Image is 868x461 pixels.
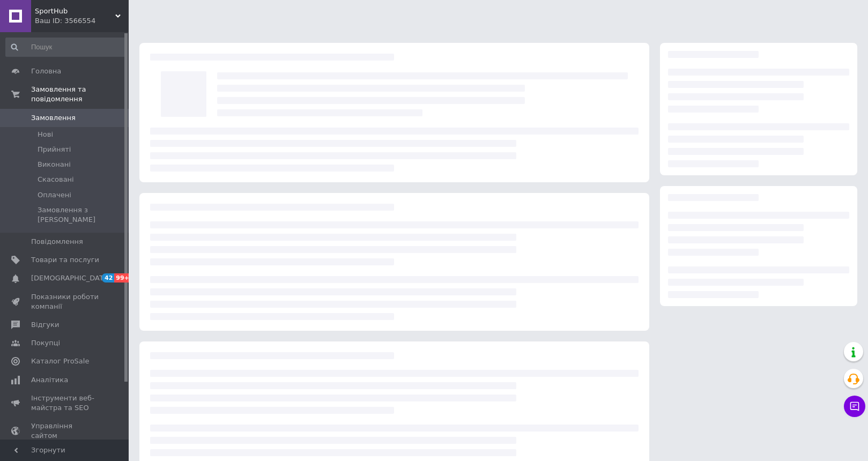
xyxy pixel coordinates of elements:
span: Замовлення [31,113,76,123]
span: [DEMOGRAPHIC_DATA] [31,273,110,283]
span: Головна [31,66,61,76]
span: Оплачені [38,190,71,200]
span: Управління сайтом [31,421,99,441]
span: Відгуки [31,320,59,330]
div: Ваш ID: 3566554 [35,16,129,26]
span: 42 [102,273,114,282]
span: Замовлення з [PERSON_NAME] [38,205,125,225]
span: Каталог ProSale [31,356,89,366]
span: Виконані [38,160,71,169]
button: Чат з покупцем [844,396,865,417]
span: Замовлення та повідомлення [31,85,129,104]
span: Нові [38,130,53,139]
span: Повідомлення [31,237,83,247]
span: Аналітика [31,375,68,385]
input: Пошук [5,38,127,57]
span: 99+ [114,273,132,282]
span: Покупці [31,338,60,348]
span: Показники роботи компанії [31,292,99,311]
span: Скасовані [38,175,74,184]
span: Прийняті [38,145,71,154]
span: Інструменти веб-майстра та SEO [31,393,99,413]
span: SportHub [35,6,115,16]
span: Товари та послуги [31,255,99,265]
